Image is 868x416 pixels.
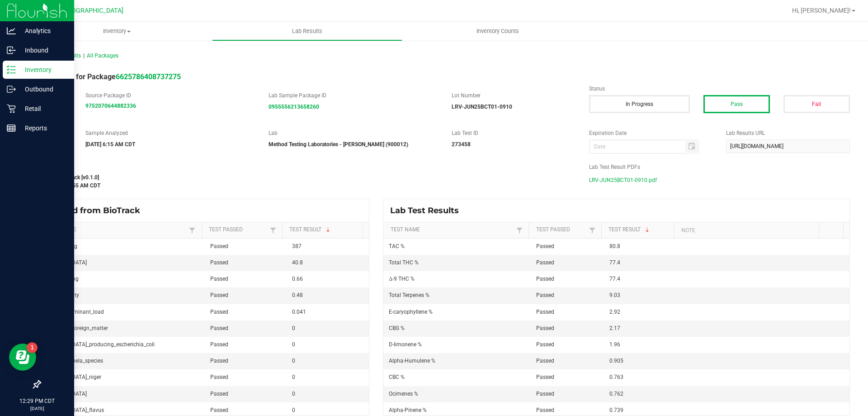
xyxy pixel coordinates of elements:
span: Passed [536,243,554,249]
span: Passed [536,325,554,331]
span: CBC % [389,374,405,380]
span: 1.96 [609,341,620,348]
span: Inventory [22,27,212,35]
span: Passed [536,358,554,364]
strong: [DATE] 6:15 AM CDT [85,141,135,148]
label: Sample Analyzed [85,129,255,137]
span: [GEOGRAPHIC_DATA] [61,7,123,14]
span: Total THC % [389,259,419,266]
iframe: Resource center unread badge [27,342,38,353]
p: 12:29 PM CDT [4,397,70,405]
inline-svg: Reports [7,124,16,133]
span: Passed [210,325,228,331]
p: [DATE] [4,405,70,412]
a: Filter [268,225,278,236]
p: Reports [16,123,70,134]
a: Test PassedSortable [536,226,587,234]
strong: Method Testing Laboratories - [PERSON_NAME] (900012) [269,141,408,148]
span: Passed [210,309,228,315]
span: D-limonene % [389,341,422,348]
a: Inventory Counts [402,22,593,41]
a: 6625786408737275 [116,72,181,81]
a: Test ResultSortable [289,226,359,234]
p: Inbound [16,45,70,56]
a: Test NameSortable [47,226,187,234]
button: Fail [783,95,850,113]
label: Lab Test ID [452,129,576,137]
p: Inventory [16,64,70,75]
span: Passed [536,276,554,282]
span: Synced from BioTrack [47,206,147,215]
label: Last Modified [40,163,576,171]
span: 0.739 [609,407,623,413]
span: 0 [292,407,295,413]
a: 0955556213658260 [269,104,319,110]
span: Hi, [PERSON_NAME]! [792,7,851,14]
label: Lab [269,129,438,137]
button: In Progress [589,95,690,113]
span: All Packages [87,53,118,59]
span: Passed [210,358,228,364]
label: Lot Number [452,91,576,100]
span: 0 [292,358,295,364]
span: Passed [210,391,228,397]
th: Note [674,222,819,239]
inline-svg: Retail [7,104,16,113]
strong: LRV-JUN25BCT01-0910 [452,104,512,110]
span: 2.17 [609,325,620,331]
span: 0 [292,325,295,331]
a: Test ResultSortable [609,226,670,234]
a: Test NameSortable [391,226,514,234]
span: | [83,53,85,59]
span: 0.763 [609,374,623,380]
span: 0.762 [609,391,623,397]
a: Filter [187,225,198,236]
span: Total Terpenes % [389,292,429,298]
span: CBG % [389,325,405,331]
span: Passed [536,309,554,315]
span: Passed [536,374,554,380]
span: 0.66 [292,276,303,282]
span: Passed [536,259,554,266]
label: Lab Results URL [726,129,850,137]
span: filth_feces_foreign_matter [46,325,108,331]
label: Source Package ID [85,91,255,100]
label: Lab Sample Package ID [269,91,438,100]
span: Passed [536,407,554,413]
span: 387 [292,243,302,249]
span: Lab Result for Package [40,72,181,81]
span: Passed [210,292,228,298]
span: Ocimenes % [389,391,418,397]
span: Passed [210,341,228,348]
span: Passed [536,341,554,348]
span: LRV-JUN25BCT01-0910.pdf [589,173,657,187]
a: Test PassedSortable [209,226,268,234]
span: [MEDICAL_DATA]_flavus [46,407,104,413]
span: 77.4 [609,259,620,266]
span: Lab Results [280,27,335,35]
span: 2.92 [609,309,620,315]
strong: 273458 [452,141,471,148]
span: Inventory Counts [464,27,531,35]
span: 0 [292,391,295,397]
span: Passed [210,276,228,282]
a: Inventory [22,22,212,41]
span: 0.905 [609,358,623,364]
span: Passed [210,407,228,413]
span: Δ-9 THC % [389,276,415,282]
label: Lab Test Result PDFs [589,163,850,171]
label: Status [589,85,850,93]
span: total_contaminant_load [46,309,104,315]
p: Retail [16,103,70,114]
p: Analytics [16,25,70,36]
span: 0.041 [292,309,306,315]
inline-svg: Inventory [7,65,16,74]
span: 0.48 [292,292,303,298]
inline-svg: Outbound [7,85,16,94]
a: 9752070644882336 [85,103,136,109]
span: Alpha-Pinene % [389,407,427,413]
span: 0 [292,374,295,380]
